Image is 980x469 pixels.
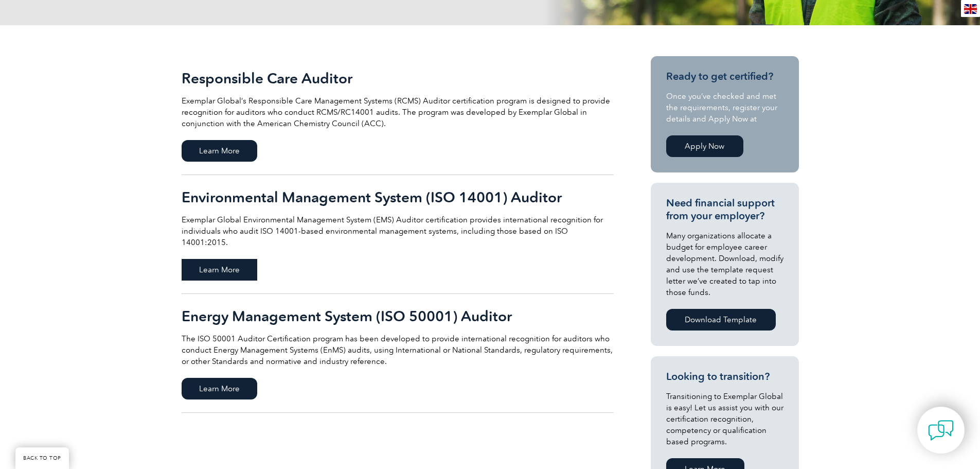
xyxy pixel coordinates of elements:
h3: Looking to transition? [666,370,783,383]
p: The ISO 50001 Auditor Certification program has been developed to provide international recogniti... [182,333,614,367]
p: Exemplar Global’s Responsible Care Management Systems (RCMS) Auditor certification program is des... [182,95,614,129]
h2: Responsible Care Auditor [182,70,614,86]
span: Learn More [182,259,257,281]
h3: Need financial support from your employer? [666,197,783,222]
img: contact-chat.png [928,418,954,443]
h2: Energy Management System (ISO 50001) Auditor [182,308,614,324]
h2: Environmental Management System (ISO 14001) Auditor [182,189,614,205]
p: Transitioning to Exemplar Global is easy! Let us assist you with our certification recognition, c... [666,391,783,447]
p: Once you’ve checked and met the requirements, register your details and Apply Now at [666,91,783,125]
a: BACK TO TOP [15,447,69,469]
a: Apply Now [666,135,743,157]
p: Exemplar Global Environmental Management System (EMS) Auditor certification provides internationa... [182,214,614,248]
span: Learn More [182,140,257,162]
a: Download Template [666,309,776,331]
a: Responsible Care Auditor Exemplar Global’s Responsible Care Management Systems (RCMS) Auditor cer... [182,56,614,175]
a: Energy Management System (ISO 50001) Auditor The ISO 50001 Auditor Certification program has been... [182,294,614,413]
a: Environmental Management System (ISO 14001) Auditor Exemplar Global Environmental Management Syst... [182,175,614,294]
p: Many organizations allocate a budget for employee career development. Download, modify and use th... [666,230,783,298]
h3: Ready to get certified? [666,70,783,83]
img: en [964,4,977,14]
span: Learn More [182,378,257,399]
